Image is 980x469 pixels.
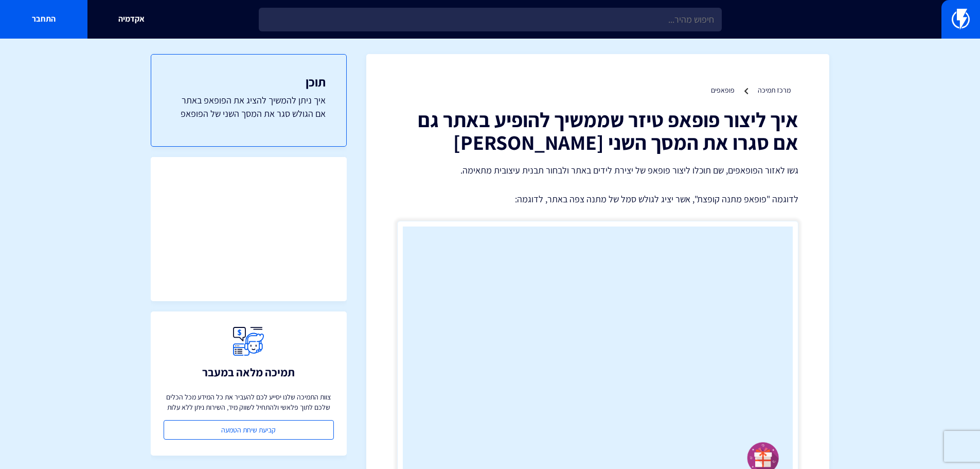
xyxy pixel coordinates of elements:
[711,85,735,95] a: פופאפים
[202,366,295,378] h3: תמיכה מלאה במעבר
[164,420,334,440] a: קביעת שיחת הטמעה
[397,164,798,177] p: גשו לאזור הפופאפים, שם תוכלו ליצור פופאפ של יצירת לידים באתר ולבחור תבנית עיצובית מתאימה.
[259,8,722,31] input: חיפוש מהיר...
[172,75,326,89] h3: תוכן
[758,85,791,95] a: מרכז תמיכה
[397,193,798,206] p: לדוגמה "פופאפ מתנה קופצת", אשר יציג לגולש סמל של מתנה צפה באתר, לדוגמה:
[172,94,326,120] a: איך ניתן להמשיך להציג את הפופאפ באתר אם הגולש סגר את המסך השני של הפופאפ
[164,392,334,412] p: צוות התמיכה שלנו יסייע לכם להעביר את כל המידע מכל הכלים שלכם לתוך פלאשי ולהתחיל לשווק מיד, השירות...
[397,108,798,153] h1: איך ליצור פופאפ טיזר שממשיך להופיע באתר גם אם סגרו את המסך השני [PERSON_NAME]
